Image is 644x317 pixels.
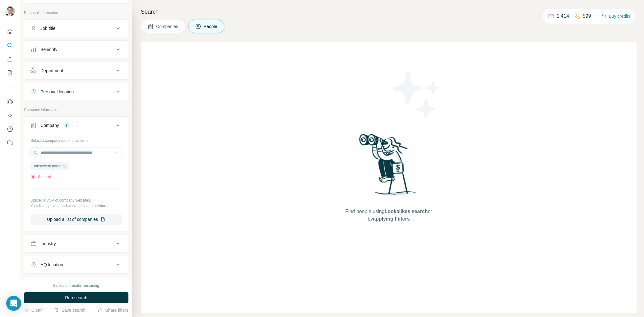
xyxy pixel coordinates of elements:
div: 1 [63,123,70,128]
button: Quick start [5,26,15,37]
button: Dashboard [5,124,15,135]
span: People [204,23,218,30]
span: Run search [65,295,87,301]
button: Run search [24,292,128,303]
div: Seniority [40,46,57,53]
span: Companies [156,23,179,30]
img: Surfe Illustration - Stars [389,67,445,123]
button: Clear [24,307,42,313]
div: Industry [40,240,56,247]
button: Feedback [5,137,15,148]
button: Industry [24,236,128,251]
button: My lists [5,67,15,78]
h4: Search [141,7,637,16]
button: Share filters [98,307,128,313]
div: Company [40,122,59,128]
p: Your list is private and won't be saved or shared. [30,203,122,209]
button: Search [5,40,15,51]
span: Find people using or by [339,208,438,223]
div: HQ location [40,262,63,268]
button: Upload a list of companies [30,214,122,225]
p: Upload a CSV of company websites. [30,198,122,203]
span: Lookalikes search [385,209,428,214]
p: Company information [24,107,128,113]
div: Open Intercom Messenger [6,296,21,311]
div: 99 search results remaining [53,283,99,288]
div: Select a company name or website [30,135,122,143]
button: Use Surfe on LinkedIn [5,96,15,107]
div: Department [40,68,63,74]
p: Personal information [24,10,128,16]
button: Company1 [24,118,128,135]
div: Job title [40,25,55,31]
img: Avatar [5,6,15,16]
button: Buy credits [601,12,630,21]
button: Personal location [24,84,128,99]
p: 1,414 [557,12,569,20]
button: Clear all [30,174,52,180]
button: Save search [54,307,86,313]
button: Annual revenue ($) [24,278,128,293]
div: Personal location [40,89,74,95]
span: applying Filters [373,216,410,221]
button: Enrich CSV [5,54,15,65]
button: Job title [24,21,128,36]
button: HQ location [24,257,128,272]
span: Hansewerk natur [32,163,61,169]
p: 599 [583,12,591,20]
button: Department [24,63,128,78]
button: Seniority [24,42,128,57]
button: Use Surfe API [5,110,15,121]
img: Surfe Illustration - Woman searching with binoculars [356,132,421,202]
